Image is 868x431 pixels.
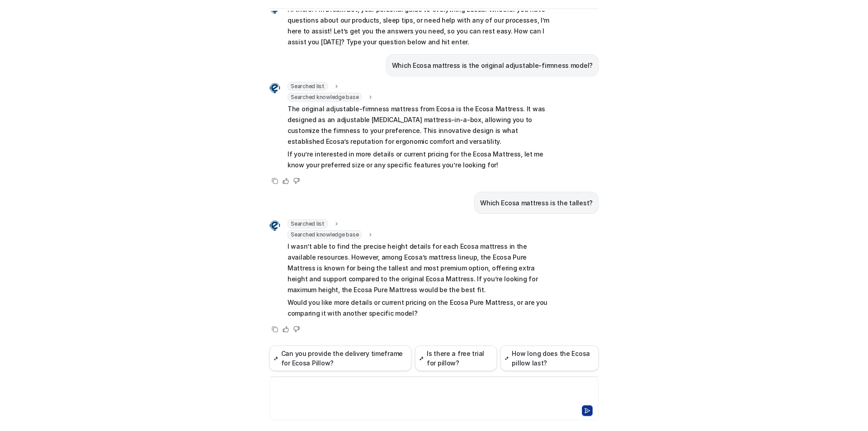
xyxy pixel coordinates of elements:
p: Which Ecosa mattress is the original adjustable-firmness model? [392,60,593,71]
button: Can you provide the delivery timeframe for Ecosa Pillow? [269,346,411,371]
img: Widget [269,83,280,94]
span: Searched knowledge base [288,93,362,102]
span: Searched list [288,82,328,91]
button: Is there a free trial for pillow? [415,346,497,371]
p: Would you like more details or current pricing on the Ecosa Pure Mattress, or are you comparing i... [288,297,552,319]
span: Searched knowledge base [288,230,362,239]
p: I wasn’t able to find the precise height details for each Ecosa mattress in the available resourc... [288,241,552,295]
img: Widget [269,220,280,231]
p: If you’re interested in more details or current pricing for the Ecosa Mattress, let me know your ... [288,149,552,171]
p: Which Ecosa mattress is the tallest? [480,198,593,208]
button: How long does the Ecosa pillow last? [500,346,599,371]
p: The original adjustable-firmness mattress from Ecosa is the Ecosa Mattress. It was designed as an... [288,104,552,147]
span: Searched list [288,219,328,228]
p: Hi there! I’m Dream Bot, your personal guide to everything Ecosa. Whether you have questions abou... [288,4,552,47]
